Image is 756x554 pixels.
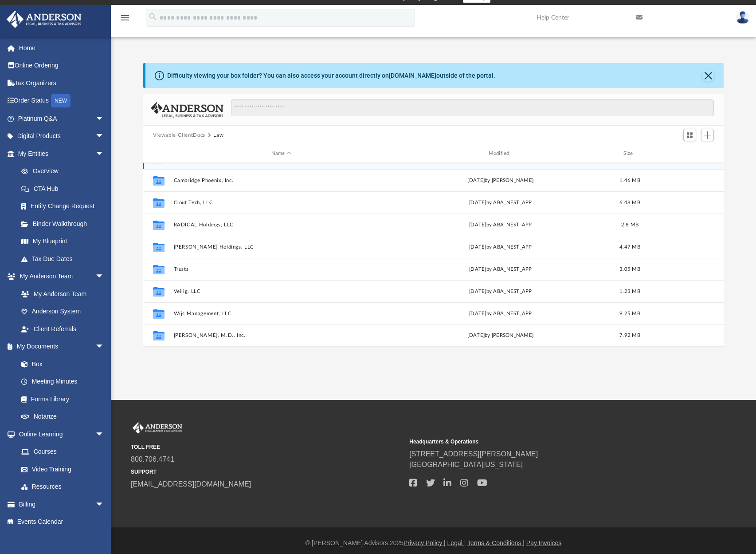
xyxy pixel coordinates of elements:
[12,443,113,461] a: Courses
[6,495,118,513] a: Billingarrow_drop_down
[95,338,113,356] span: arrow_drop_down
[702,69,714,82] button: Close
[153,131,205,139] button: Viewable-ClientDocs
[467,539,525,546] a: Terms & Conditions |
[173,244,389,250] button: [PERSON_NAME] Holdings, LLC
[393,287,608,295] div: [DATE] by ABA_NEST_APP
[447,539,466,546] a: Legal |
[12,303,113,321] a: Anderson System
[95,110,113,128] span: arrow_drop_down
[51,94,71,107] div: NEW
[111,538,756,548] div: © [PERSON_NAME] Advisors 2025
[392,150,608,158] div: Modified
[12,162,118,180] a: Overview
[393,221,608,229] div: [DATE] by ABA_NEST_APP
[167,71,495,80] div: Difficulty viewing your box folder? You can also access your account directly on outside of the p...
[147,150,169,158] div: id
[173,266,389,272] button: Trusts
[619,244,640,249] span: 4.47 MB
[12,215,118,233] a: Binder Walkthrough
[6,513,118,531] a: Events Calendar
[6,268,113,285] a: My Anderson Teamarrow_drop_down
[12,198,118,215] a: Entity Change Request
[12,478,113,496] a: Resources
[173,289,389,294] button: Veilig, LLC
[736,11,749,24] img: User Pic
[651,150,713,158] div: id
[131,480,251,488] a: [EMAIL_ADDRESS][DOMAIN_NAME]
[173,222,389,228] button: RADICAL Holdings, LLC
[95,127,113,146] span: arrow_drop_down
[131,455,174,463] a: 800.706.4741
[12,180,118,198] a: CTA Hub
[95,425,113,443] span: arrow_drop_down
[619,333,640,338] span: 7.92 MB
[6,145,118,162] a: My Entitiesarrow_drop_down
[95,268,113,286] span: arrow_drop_down
[213,131,223,139] button: Law
[409,461,523,468] a: [GEOGRAPHIC_DATA][US_STATE]
[621,222,638,227] span: 2.8 MB
[6,338,113,356] a: My Documentsarrow_drop_down
[393,243,608,251] div: [DATE] by ABA_NEST_APP
[120,17,130,23] a: menu
[12,460,109,478] a: Video Training
[6,110,118,127] a: Platinum Q&Aarrow_drop_down
[4,11,84,28] img: Anderson Advisors Platinum Portal
[619,200,640,205] span: 6.48 MB
[389,72,436,79] a: [DOMAIN_NAME]
[6,74,118,92] a: Tax Organizers
[526,539,561,546] a: Pay Invoices
[409,450,538,458] a: [STREET_ADDRESS][PERSON_NAME]
[393,265,608,273] div: [DATE] by ABA_NEST_APP
[12,373,113,391] a: Meeting Minutes
[12,233,113,250] a: My Blueprint
[619,289,640,293] span: 1.23 MB
[173,311,389,317] button: Wijs Management, LLC
[6,127,118,145] a: Digital Productsarrow_drop_down
[173,178,389,183] button: Cambridge Phoenix, Inc.
[131,422,184,434] img: Anderson Advisors Platinum Portal
[12,408,113,426] a: Notarize
[403,539,446,546] a: Privacy Policy |
[95,495,113,514] span: arrow_drop_down
[173,332,389,338] button: [PERSON_NAME], M.D., Inc.
[131,468,403,476] small: SUPPORT
[12,390,109,408] a: Forms Library
[6,39,118,57] a: Home
[143,163,724,347] div: grid
[619,178,640,182] span: 1.46 MB
[393,176,608,184] div: [DATE] by [PERSON_NAME]
[683,129,697,141] button: Switch to Grid View
[12,355,109,373] a: Box
[6,92,118,110] a: Order StatusNEW
[173,150,388,158] div: Name
[120,12,130,23] i: menu
[173,200,389,206] button: Clout Tech, LLC
[12,250,118,268] a: Tax Due Dates
[701,129,714,141] button: Add
[6,425,113,443] a: Online Learningarrow_drop_down
[619,311,640,316] span: 9.25 MB
[95,145,113,163] span: arrow_drop_down
[12,285,109,303] a: My Anderson Team
[12,320,113,338] a: Client Referrals
[131,443,403,451] small: TOLL FREE
[148,12,158,22] i: search
[393,332,608,340] div: [DATE] by [PERSON_NAME]
[6,57,118,75] a: Online Ordering
[393,198,608,206] div: [DATE] by ABA_NEST_APP
[619,266,640,271] span: 3.05 MB
[393,309,608,317] div: [DATE] by ABA_NEST_APP
[409,438,682,446] small: Headquarters & Operations
[231,99,714,116] input: Search files and folders
[612,150,647,158] div: Size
